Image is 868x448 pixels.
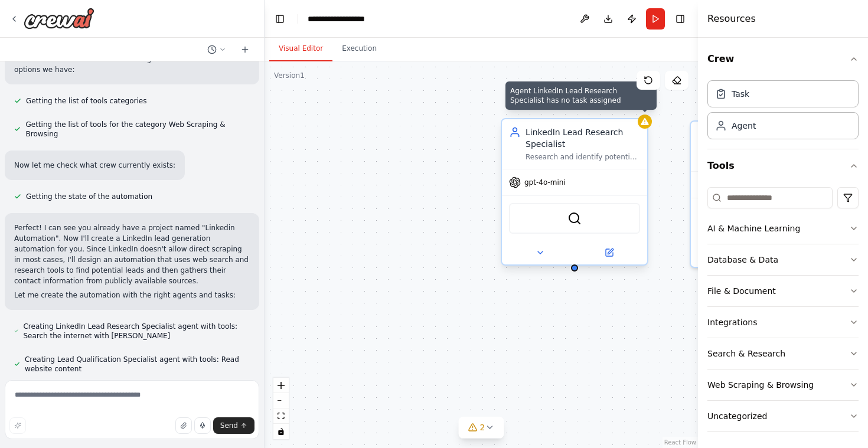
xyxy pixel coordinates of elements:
div: Version 1 [274,71,305,80]
span: gpt-4o-mini [524,178,566,187]
div: LinkedIn Lead Research Specialist [526,126,640,150]
div: Web Scraping & Browsing [707,379,814,391]
div: React Flow controls [273,378,289,439]
button: Web Scraping & Browsing [707,369,859,400]
span: Send [220,421,238,430]
button: File & Document [707,276,859,306]
button: AI & Machine Learning [707,213,859,244]
span: Creating LinkedIn Lead Research Specialist agent with tools: Search the internet with [PERSON_NAME] [23,322,250,341]
button: Search & Research [707,338,859,369]
p: Let me check the available tools categories to see what other options we have: [14,54,250,75]
div: File & Document [707,285,776,297]
button: zoom out [273,393,289,408]
nav: breadcrumb [308,13,387,25]
div: Research and identify potential LinkedIn leads in the {industry} industry with {job_titles} job t... [526,152,640,162]
button: Hide right sidebar [672,11,688,27]
div: Uncategorized [707,410,767,422]
button: Execution [332,37,386,61]
p: Perfect! I can see you already have a project named "Linkedin Automation". Now I'll create a Link... [14,223,250,286]
button: zoom in [273,378,289,393]
span: Creating Lead Qualification Specialist agent with tools: Read website content [25,355,250,374]
button: Integrations [707,307,859,338]
button: Upload files [175,417,192,434]
p: Let me create the automation with the right agents and tasks: [14,290,250,300]
h4: Resources [707,12,756,26]
button: Start a new chat [236,42,254,57]
div: Integrations [707,316,757,328]
button: Crew [707,42,859,76]
span: Getting the state of the automation [26,192,152,201]
div: Agent LinkedIn Lead Research Specialist has no task assigned [505,81,657,110]
button: Database & Data [707,244,859,275]
div: Tools [707,182,859,442]
img: Logo [24,8,94,29]
span: Getting the list of tools categories [26,96,146,106]
div: Agent LinkedIn Lead Research Specialist has no task assignedLinkedIn Lead Research SpecialistRese... [501,120,648,268]
button: fit view [273,408,289,424]
button: Switch to previous chat [203,42,231,57]
div: AI & Machine Learning [707,223,800,234]
button: Send [213,417,254,434]
button: Visual Editor [269,37,332,61]
div: Agent [732,120,756,132]
div: Database & Data [707,254,778,266]
button: 2 [459,417,504,439]
button: Tools [707,149,859,182]
div: Search & Research [707,348,785,359]
button: Click to speak your automation idea [194,417,211,434]
div: Task [732,88,749,100]
div: Crew [707,76,859,149]
button: Improve this prompt [9,417,26,434]
button: Uncategorized [707,401,859,431]
button: Hide left sidebar [272,11,288,27]
img: SerperDevTool [567,211,582,225]
p: Now let me check what crew currently exists: [14,160,175,171]
a: React Flow attribution [664,439,696,446]
button: Open in side panel [576,246,642,260]
button: toggle interactivity [273,424,289,439]
span: Getting the list of tools for the category Web Scraping & Browsing [25,120,250,139]
span: 2 [480,421,485,433]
